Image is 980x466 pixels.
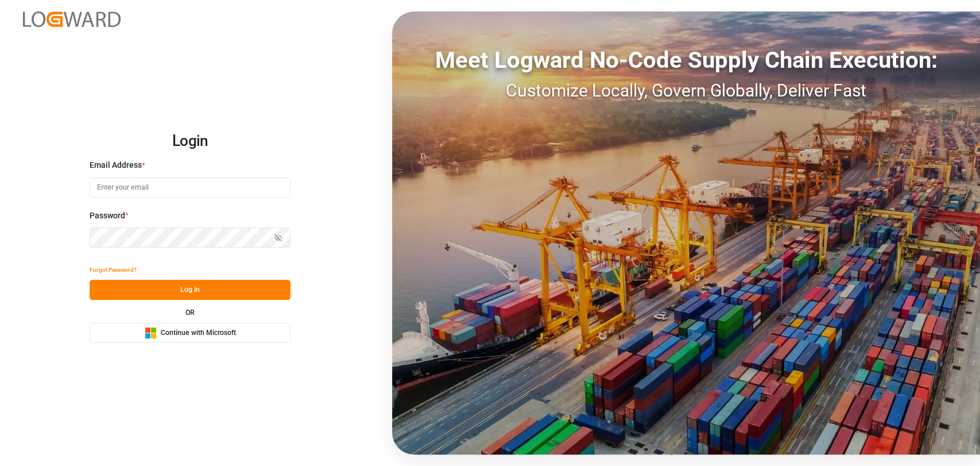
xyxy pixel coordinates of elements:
[90,210,125,222] span: Password
[185,309,195,316] small: OR
[90,178,290,198] input: Enter your email
[90,159,142,171] span: Email Address
[90,280,290,300] button: Log In
[90,323,290,343] button: Continue with Microsoft
[392,78,980,103] div: Customize Locally, Govern Globally, Deliver Fast
[23,11,121,27] img: Logward_new_orange.png
[161,328,236,338] span: Continue with Microsoft
[90,260,137,280] button: Forgot Password?
[90,123,290,160] h2: Login
[392,43,980,78] div: Meet Logward No-Code Supply Chain Execution:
